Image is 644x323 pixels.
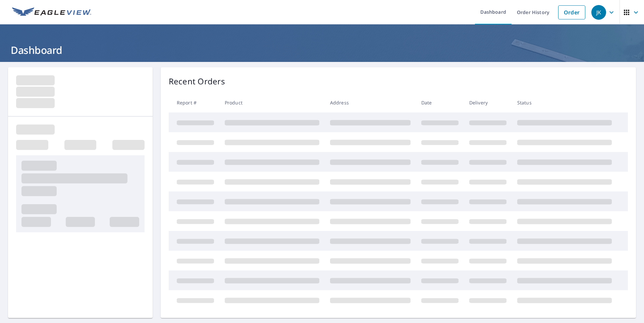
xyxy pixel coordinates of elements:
img: EV Logo [12,7,91,17]
th: Product [219,93,325,112]
th: Delivery [464,93,512,112]
p: Recent Orders [169,75,225,87]
h1: Dashboard [8,43,636,57]
div: JK [591,5,606,20]
th: Address [325,93,416,112]
th: Report # [169,93,219,112]
a: Order [558,5,585,19]
th: Date [416,93,464,112]
th: Status [512,93,617,112]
